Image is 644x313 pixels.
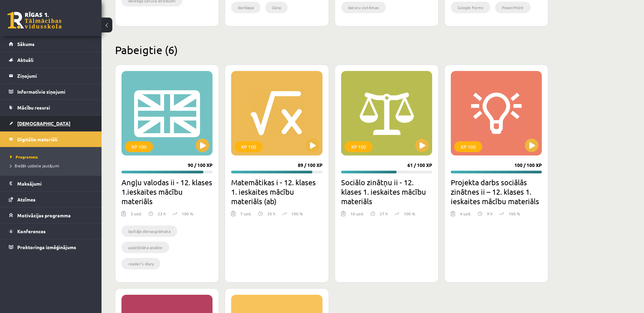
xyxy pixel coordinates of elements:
span: Aktuāli [17,57,34,63]
legend: Informatīvie ziņojumi [17,84,93,99]
p: 100 % [404,211,415,217]
h2: Angļu valodas ii - 12. klases 1.ieskaites mācību materiāls [121,177,213,206]
p: 23 h [158,211,166,217]
a: Rīgas 1. Tālmācības vidusskola [7,12,62,29]
p: 100 % [509,211,520,217]
div: 7 uzd. [240,211,251,221]
div: XP 100 [235,141,263,152]
div: XP 100 [125,141,153,152]
a: Konferences [9,223,93,239]
legend: Ziņojumi [17,68,93,83]
a: [DEMOGRAPHIC_DATA] [9,116,93,131]
span: Programma [10,154,38,160]
li: padziļināta analīze [121,242,169,253]
a: Digitālie materiāli [9,131,93,147]
h2: Pabeigtie (6) [115,43,548,56]
a: Programma [10,154,95,160]
a: Mācību resursi [9,100,93,115]
a: Proktoringa izmēģinājums [9,239,93,255]
p: 9 h [487,211,493,217]
li: PowerPoint [495,2,531,13]
a: Biežāk uzdotie jautājumi [10,163,95,169]
legend: Maksājumi [17,176,93,191]
span: Atzīmes [17,196,36,202]
span: Biežāk uzdotie jautājumi [10,163,59,168]
li: reader’s diary [121,258,160,269]
a: Informatīvie ziņojumi [9,84,93,99]
p: 100 % [291,211,303,217]
span: Motivācijas programma [17,212,71,218]
span: Mācību resursi [17,104,50,111]
li: darblapa [231,2,261,13]
span: Sākums [17,41,35,47]
h2: Matemātikas i - 12. klases 1. ieskaites mācību materiāls (ab) [231,177,322,206]
a: Sākums [9,36,93,52]
div: 4 uzd. [460,211,471,221]
h2: Projekta darbs sociālās zinātnes ii – 12. klases 1. ieskaites mācību materiāls [451,177,542,206]
span: Konferences [17,228,46,234]
a: Aktuāli [9,52,93,68]
li: Google Forms [451,2,490,13]
li: lasītāja dienasgrāmata [121,225,177,237]
a: Motivācijas programma [9,208,93,223]
div: XP 100 [345,141,373,152]
div: 3 uzd. [131,211,142,221]
li: datoru sistēmas [341,2,386,13]
span: Proktoringa izmēģinājums [17,244,76,250]
p: 100 % [182,211,193,217]
a: Ziņojumi [9,68,93,83]
li: šūna [265,2,288,13]
p: 27 h [380,211,388,217]
div: XP 100 [454,141,482,152]
a: Maksājumi [9,176,93,191]
p: 35 h [267,211,275,217]
span: Digitālie materiāli [17,136,58,142]
a: Atzīmes [9,192,93,207]
h2: Sociālo zinātņu ii - 12. klases 1. ieskaites mācību materiāls [341,177,432,206]
div: 10 uzd. [350,211,364,221]
span: [DEMOGRAPHIC_DATA] [17,120,70,126]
